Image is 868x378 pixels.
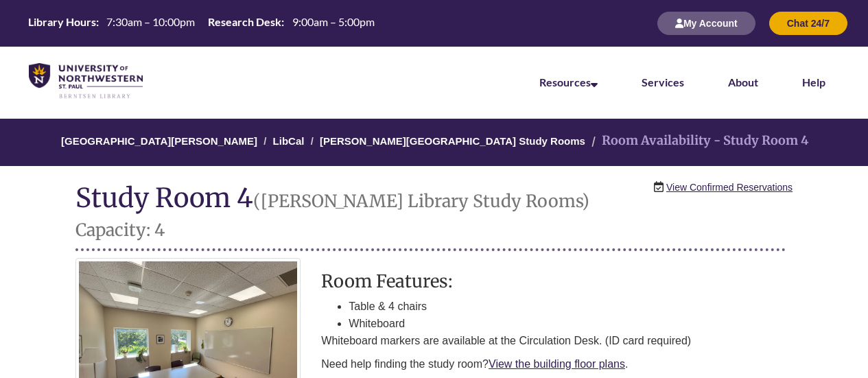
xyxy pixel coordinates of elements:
a: About [728,75,758,88]
li: Whiteboard [349,315,793,333]
li: Room Availability - Study Room 4 [588,131,808,151]
img: UNWSP Library Logo [29,63,143,99]
a: LibCal [273,135,305,147]
span: 7:30am – 10:00pm [106,15,195,28]
a: Resources [539,75,598,88]
a: Help [802,75,825,88]
h1: Study Room 4 [75,183,786,250]
button: My Account [657,12,755,35]
h3: Room Features: [321,272,793,291]
th: Library Hours: [23,14,101,29]
a: Hours Today [23,14,379,32]
span: 9:00am – 5:00pm [292,15,375,28]
a: View Confirmed Reservations [666,180,793,195]
p: Whiteboard markers are available at the Circulation Desk. (ID card required) [321,333,793,349]
p: Need help finding the study room? . [321,356,793,373]
a: [GEOGRAPHIC_DATA][PERSON_NAME] [61,135,257,147]
a: Chat 24/7 [769,17,847,29]
a: [PERSON_NAME][GEOGRAPHIC_DATA] Study Rooms [320,135,585,147]
a: My Account [657,17,755,29]
th: Research Desk: [202,14,286,29]
small: ([PERSON_NAME] Library Study Rooms) [253,190,589,212]
button: Chat 24/7 [769,12,847,35]
small: Capacity: 4 [75,219,165,241]
table: Hours Today [23,14,379,31]
nav: Breadcrumb [75,119,793,166]
a: View the building floor plans [489,358,625,370]
li: Table & 4 chairs [349,298,793,316]
a: Services [642,75,684,88]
